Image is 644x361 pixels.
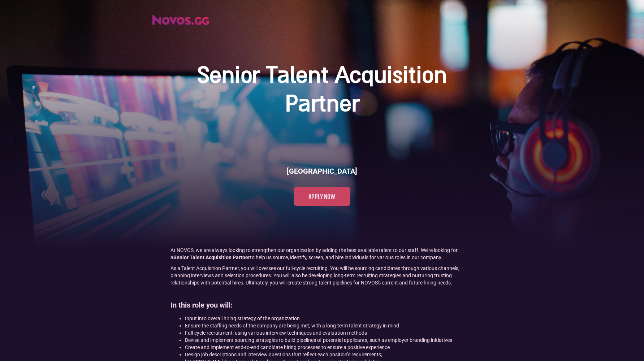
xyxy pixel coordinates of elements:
p: At NOVOS, we are always looking to strengthen our organization by adding the best available talen... [170,247,474,261]
li: Design job descriptions and interview questions that reflect each position’s requirements; [185,351,474,358]
a: Apply now [294,187,350,206]
li: Ensure the staffing needs of the company are being met, with a long-term talent strategy in mind [185,322,474,329]
li: Create and implement end-to-end candidate hiring processes to ensure a positive experience [185,344,474,351]
li: Full-cycle recruitment, using various interview techniques and evaluation methods [185,329,474,336]
li: Input into overall hiring strategy of the organization [185,315,474,322]
h1: Senior Talent Acquisition Partner [178,62,467,119]
p: As a Talent Acquisition Partner, you will oversee our full-cycle recruiting. You will be sourcing... [170,265,474,286]
strong: In this role you will: [170,301,233,309]
li: Devise and implement sourcing strategies to build pipelines of potential applicants, such as empl... [185,336,474,344]
h6: [GEOGRAPHIC_DATA] [287,166,357,176]
strong: Senior Talent Acquisition Partner [173,255,250,260]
